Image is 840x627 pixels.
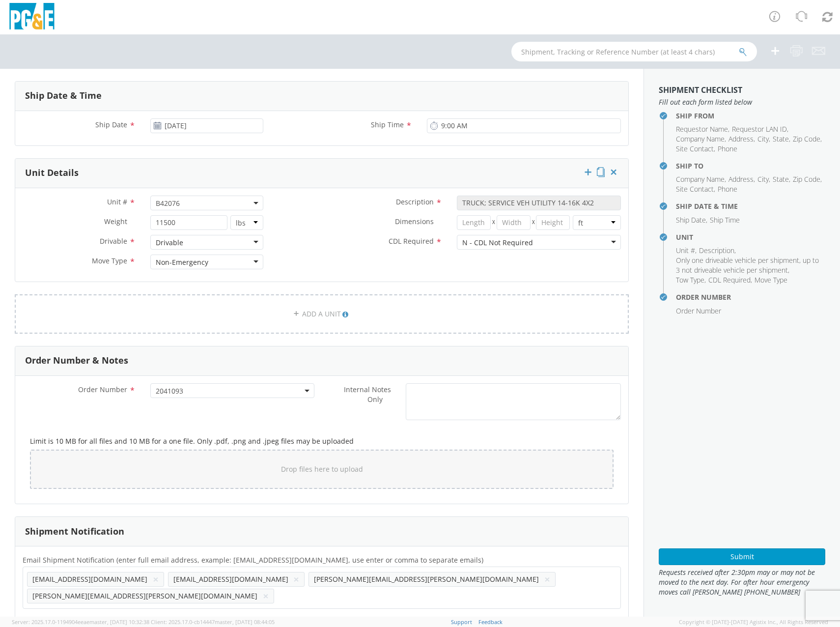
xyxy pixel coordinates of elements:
[732,124,788,134] li: ,
[451,618,472,626] a: Support
[25,527,124,537] h3: Shipment Notification
[659,568,825,597] span: Requests received after 2:30pm may or may not be moved to the next day. For after hour emergency ...
[676,246,695,255] span: Unit #
[728,134,754,143] span: Address
[25,356,128,366] h3: Order Number & Notes
[659,85,742,95] strong: Shipment Checklist
[78,385,127,394] span: Order Number
[32,574,147,584] span: [EMAIL_ADDRESS][DOMAIN_NAME]
[773,134,790,144] li: ,
[708,275,751,285] span: CDL Required
[497,215,531,230] input: Width
[395,217,434,226] span: Dimensions
[757,134,770,144] li: ,
[728,174,755,184] li: ,
[389,236,434,246] span: CDL Required
[676,184,715,194] li: ,
[15,294,629,334] a: ADD A UNIT
[263,590,269,602] button: ×
[676,293,825,301] h4: Order Number
[95,120,127,129] span: Ship Date
[718,184,737,194] span: Phone
[757,174,770,184] li: ,
[156,257,208,267] div: Non-Emergency
[676,162,825,170] h4: Ship To
[755,275,787,285] span: Move Type
[23,555,483,565] span: Email Shipment Notification (enter full email address, example: jdoe01@agistix.com, use enter or ...
[757,174,769,184] span: City
[676,215,706,225] span: Ship Date
[12,618,149,626] span: Server: 2025.17.0-1194904eeae
[773,174,789,184] span: State
[732,124,787,134] span: Requestor LAN ID
[25,91,102,101] h3: Ship Date & Time
[536,215,570,230] input: Height
[478,618,503,626] a: Feedback
[659,97,825,107] span: Fill out each form listed below
[151,618,275,626] span: Client: 2025.17.0-cb14447
[728,174,754,184] span: Address
[544,573,550,585] button: ×
[728,134,755,144] li: ,
[676,174,725,184] span: Company Name
[676,275,706,285] li: ,
[153,573,159,585] button: ×
[699,246,736,256] li: ,
[676,215,707,225] li: ,
[676,134,726,144] li: ,
[676,112,825,119] h4: Ship From
[676,124,728,134] span: Requestor Name
[7,3,56,32] img: pge-logo-06675f144f4cfa6a6814.png
[104,217,127,226] span: Weight
[676,275,704,285] span: Tow Type
[156,238,183,248] div: Drivable
[30,437,614,445] h5: Limit is 10 MB for all files and 10 MB for a one file. Only .pdf, .png and .jpeg files may be upl...
[156,199,258,208] span: B42076
[793,134,820,143] span: Zip Code
[396,197,434,206] span: Description
[676,174,726,184] li: ,
[676,256,823,275] li: ,
[281,464,363,474] span: Drop files here to upload
[314,574,539,584] span: [PERSON_NAME][EMAIL_ADDRESS][PERSON_NAME][DOMAIN_NAME]
[676,184,714,194] span: Site Contact
[676,134,725,143] span: Company Name
[531,215,536,230] span: X
[293,573,299,585] button: ×
[793,174,822,184] li: ,
[659,548,825,565] button: Submit
[173,574,288,584] span: [EMAIL_ADDRESS][DOMAIN_NAME]
[708,275,752,285] li: ,
[457,215,491,230] input: Length
[344,385,391,404] span: Internal Notes Only
[150,196,263,210] span: B42076
[676,233,825,241] h4: Unit
[718,144,737,153] span: Phone
[676,124,729,134] li: ,
[107,197,127,206] span: Unit #
[32,591,257,600] span: [PERSON_NAME][EMAIL_ADDRESS][PERSON_NAME][DOMAIN_NAME]
[773,174,790,184] li: ,
[462,238,533,248] div: N - CDL Not Required
[793,174,820,184] span: Zip Code
[676,144,715,154] li: ,
[676,306,721,315] span: Order Number
[676,144,714,153] span: Site Contact
[92,256,127,265] span: Move Type
[676,246,697,256] li: ,
[371,120,404,129] span: Ship Time
[89,618,149,626] span: master, [DATE] 10:32:38
[676,256,819,275] span: Only one driveable vehicle per shipment, up to 3 not driveable vehicle per shipment
[699,246,734,255] span: Description
[757,134,769,143] span: City
[491,215,497,230] span: X
[679,618,828,626] span: Copyright © [DATE]-[DATE] Agistix Inc., All Rights Reserved
[676,202,825,210] h4: Ship Date & Time
[793,134,822,144] li: ,
[710,215,740,225] span: Ship Time
[773,134,789,143] span: State
[150,383,314,398] span: 2041093
[100,236,127,246] span: Drivable
[511,42,757,61] input: Shipment, Tracking or Reference Number (at least 4 chars)
[215,618,275,626] span: master, [DATE] 08:44:05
